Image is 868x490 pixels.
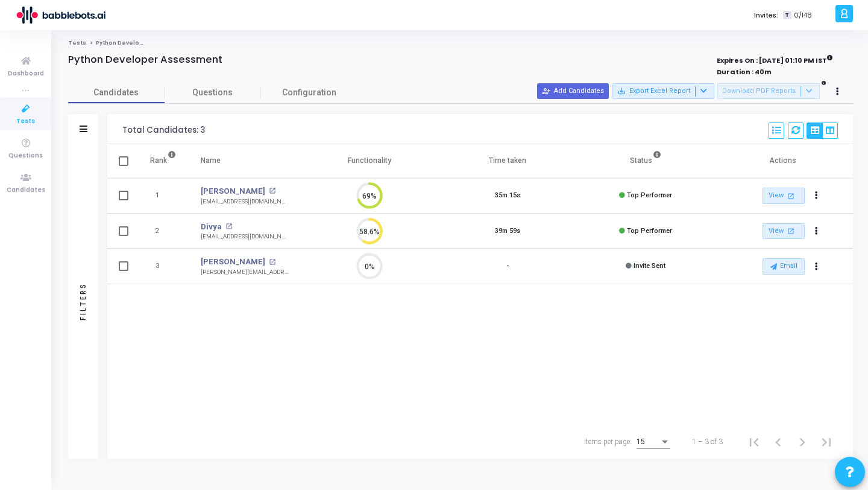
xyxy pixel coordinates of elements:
th: Actions [715,144,853,178]
span: Python Developer Assessment [96,39,189,46]
a: View [763,188,805,204]
a: Tests [68,39,86,46]
div: 39m 59s [495,226,520,237]
strong: Expires On : [DATE] 01:10 PM IST [717,52,833,66]
button: Add Candidates [537,83,609,99]
mat-icon: save_alt [617,87,626,95]
span: Candidates [7,185,45,196]
nav: breadcrumb [68,39,853,47]
span: Dashboard [8,69,44,79]
div: Time taken [489,154,526,167]
mat-icon: open_in_new [269,188,275,194]
span: Invite Sent [634,262,665,270]
td: 2 [137,214,189,249]
div: Items per page: [584,436,632,447]
span: Top Performer [627,191,672,199]
span: Tests [16,116,35,127]
span: Candidates [68,86,165,99]
div: Total Candidates: 3 [122,126,205,135]
button: Actions [808,188,825,205]
div: Name [201,154,221,167]
div: [EMAIL_ADDRESS][DOMAIN_NAME] [201,197,289,206]
button: First page [742,430,766,454]
button: Last page [814,430,838,454]
mat-icon: person_add_alt [542,87,550,95]
div: View Options [807,122,838,139]
mat-select: Items per page: [637,438,670,447]
button: Email [763,258,805,274]
td: 1 [137,178,189,214]
a: [PERSON_NAME] [201,185,265,197]
div: Filters [78,235,89,367]
button: Actions [808,223,825,240]
button: Actions [808,258,825,275]
div: - [506,261,509,272]
mat-icon: open_in_new [785,226,796,236]
div: [EMAIL_ADDRESS][DOMAIN_NAME] [201,232,289,241]
span: Questions [8,151,43,161]
a: View [763,223,805,240]
button: Previous page [766,430,790,454]
td: 3 [137,249,189,284]
img: logo [15,3,105,27]
h4: Python Developer Assessment [68,54,222,66]
span: T [783,11,791,20]
a: Divya [201,221,222,233]
span: Top Performer [627,227,672,235]
th: Rank [137,144,189,178]
div: 35m 15s [495,191,520,201]
label: Invites: [754,10,778,21]
span: 0/148 [794,10,812,21]
span: 15 [637,437,645,446]
th: Status [577,144,715,178]
div: [PERSON_NAME][EMAIL_ADDRESS][DOMAIN_NAME] [201,268,289,277]
span: Questions [165,86,261,99]
button: Download PDF Reports [717,83,820,99]
span: Configuration [282,86,336,99]
button: Next page [790,430,814,454]
mat-icon: open_in_new [225,223,232,230]
div: 1 – 3 of 3 [692,436,723,447]
mat-icon: open_in_new [269,259,275,266]
strong: Duration : 40m [717,67,772,77]
button: Export Excel Report [612,83,714,99]
th: Functionality [301,144,439,178]
a: [PERSON_NAME] [201,256,265,268]
mat-icon: open_in_new [785,191,796,201]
